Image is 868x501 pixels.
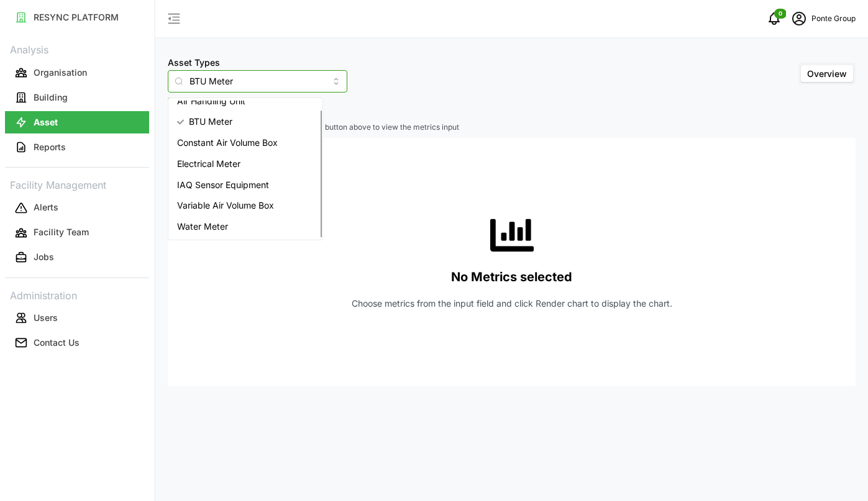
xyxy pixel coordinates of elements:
[177,136,278,150] span: Constant Air Volume Box
[5,111,149,133] button: Asset
[34,141,66,153] p: Reports
[352,297,672,310] p: Choose metrics from the input field and click Render chart to display the chart.
[5,61,149,84] button: Organisation
[168,56,220,70] label: Asset Types
[5,196,149,220] a: Alerts
[5,245,149,270] a: Jobs
[5,136,149,158] button: Reports
[5,307,149,329] button: Users
[5,330,149,355] a: Contact Us
[34,91,68,104] p: Building
[5,5,149,30] a: RESYNC PLATFORM
[811,13,856,25] p: Ponte Group
[5,220,149,245] a: Facility Team
[779,9,782,18] span: 0
[34,336,80,349] p: Contact Us
[34,251,54,263] p: Jobs
[451,267,572,287] p: No Metrics selected
[34,66,87,79] p: Organisation
[5,286,149,304] p: Administration
[5,197,149,219] button: Alerts
[5,85,149,110] a: Building
[5,305,149,330] a: Users
[5,246,149,269] button: Jobs
[177,157,240,171] span: Electrical Meter
[168,122,856,133] p: Select items in the 'Select Locations/Assets' button above to view the metrics input
[807,68,847,79] span: Overview
[762,6,787,31] button: notifications
[5,135,149,160] a: Reports
[5,40,149,58] p: Analysis
[5,110,149,135] a: Asset
[787,6,811,31] button: schedule
[5,60,149,85] a: Organisation
[5,6,149,29] button: RESYNC PLATFORM
[34,11,119,24] p: RESYNC PLATFORM
[177,220,228,233] span: Water Meter
[189,115,232,129] span: BTU Meter
[34,312,58,324] p: Users
[34,201,58,214] p: Alerts
[34,226,89,238] p: Facility Team
[177,199,274,212] span: Variable Air Volume Box
[5,332,149,354] button: Contact Us
[177,94,245,108] span: Air Handling Unit
[5,175,149,193] p: Facility Management
[5,222,149,244] button: Facility Team
[177,178,269,192] span: IAQ Sensor Equipment
[34,116,58,129] p: Asset
[5,86,149,109] button: Building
